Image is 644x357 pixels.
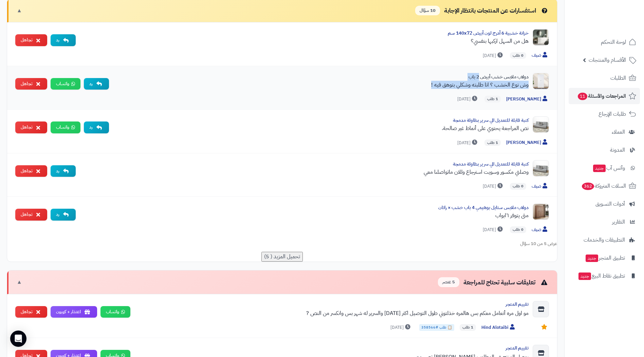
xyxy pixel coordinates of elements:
span: طلبات الإرجاع [599,109,626,119]
a: التقارير [569,214,640,230]
button: رد [51,34,76,46]
span: تطبيق المتجر [585,253,625,263]
div: نص المراجعة يحتوي على أنماط غير صالحة. [114,124,529,132]
a: خزانة خشبية 6 أدرج لون أبيض 140x72 سم [448,30,529,37]
button: تجاهل [15,306,47,318]
span: 11 [578,93,587,100]
button: تجاهل [15,34,47,46]
div: تقييم المتجر [136,301,529,308]
span: وآتس آب [592,163,625,173]
div: تقييم المتجر [136,345,529,352]
a: دولاب ملابس ستايل بوهيمي 4 باب خشب × راتان [438,204,529,211]
div: وش نوع الخشب ؟ انا طلبته وشكلي بتوهق فيه ! [114,81,529,89]
span: لوحة التحكم [601,37,626,47]
span: 0 طلب [510,226,526,233]
img: Product [533,116,549,133]
a: واتساب [100,306,130,318]
div: عرض 5 من 10 سؤال [7,240,557,247]
a: أدوات التسويق [569,196,640,212]
button: رد [51,209,76,221]
span: المدونة [610,145,625,155]
button: تجاهل [15,78,47,90]
span: التطبيقات والخدمات [584,235,625,245]
div: استفسارات عن المنتجات بانتظار الإجابة [415,6,549,16]
span: 362 [582,183,594,190]
button: رد [84,121,109,133]
span: [DATE] [483,226,504,233]
a: تطبيق نقاط البيعجديد [569,268,640,284]
img: Product [533,204,549,220]
button: تجاهل [15,165,47,177]
img: Product [533,73,549,89]
a: كنبة قابلة للتعديل الي سرير بطاولة مدمجة [453,161,529,168]
a: المدونة [569,142,640,158]
span: المراجعات والأسئلة [577,91,626,101]
span: ضيف [532,226,549,233]
a: الطلبات [569,70,640,86]
a: واتساب [51,121,80,133]
span: 5 عنصر [438,277,459,287]
span: [DATE] [390,324,412,331]
span: ▼ [17,278,22,286]
span: [PERSON_NAME] [506,139,549,146]
button: اعتذار + كوبون [51,306,97,318]
a: التطبيقات والخدمات [569,232,640,248]
span: 0 طلب [510,183,526,190]
a: لوحة التحكم [569,34,640,50]
span: التقارير [612,217,625,227]
span: [PERSON_NAME] [506,96,549,103]
a: كنبة قابلة للتعديل الي سرير بطاولة مدمجة [453,117,529,124]
a: تطبيق المتجرجديد [569,250,640,266]
span: 10 سؤال [415,6,440,16]
div: مو اول مره أتعامل معكم بس هالمره خذلتوني طول التوصيل اكثر [DATE] والسرير له شهر بس وانكسر من النص ? [136,309,529,317]
span: جديد [586,255,598,262]
div: Open Intercom Messenger [10,331,26,347]
span: السلات المتروكة [581,181,626,191]
a: السلات المتروكة362 [569,178,640,194]
img: Product [533,29,549,45]
span: [DATE] [457,96,479,102]
span: ضيف [532,183,549,190]
a: واتساب [51,78,80,90]
div: متى يتوفر ٦ابواب [81,211,529,220]
a: طلبات الإرجاع [569,106,640,122]
span: 1 طلب [484,139,501,146]
span: 1 طلب [484,96,501,102]
span: تطبيق نقاط البيع [578,271,625,281]
span: جديد [593,165,606,172]
span: العملاء [612,127,625,137]
img: logo-2.png [598,17,638,31]
span: أدوات التسويق [595,199,625,209]
a: العملاء [569,124,640,140]
span: [DATE] [457,139,479,146]
div: تعليقات سلبية تحتاج للمراجعة [438,277,549,287]
span: ضيف [532,52,549,59]
div: وصلني مكسور وسويت استرجاع وللان ماتواصلىا معي [81,168,529,176]
span: Hind Alotaibi [481,324,516,331]
button: رد [51,165,76,177]
a: دولاب ملابس خشب أبيض 2 باب [468,73,529,80]
button: تجاهل [15,209,47,221]
span: 📋 طلب #358566 [419,324,454,331]
a: المراجعات والأسئلة11 [569,88,640,104]
span: [DATE] [483,183,504,190]
span: الأقسام والمنتجات [589,55,626,65]
span: 0 طلب [510,52,526,59]
button: تحميل المزيد ( 5) [261,252,303,262]
span: الطلبات [610,73,626,83]
button: رد [84,78,109,90]
span: 1 طلب [460,324,476,331]
button: تجاهل [15,121,47,133]
div: هل من السهل اركبها بنفسي؟ [81,37,529,45]
span: [DATE] [483,52,504,59]
img: Product [533,160,549,176]
a: وآتس آبجديد [569,160,640,176]
span: ▼ [17,7,22,15]
span: جديد [578,273,591,280]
